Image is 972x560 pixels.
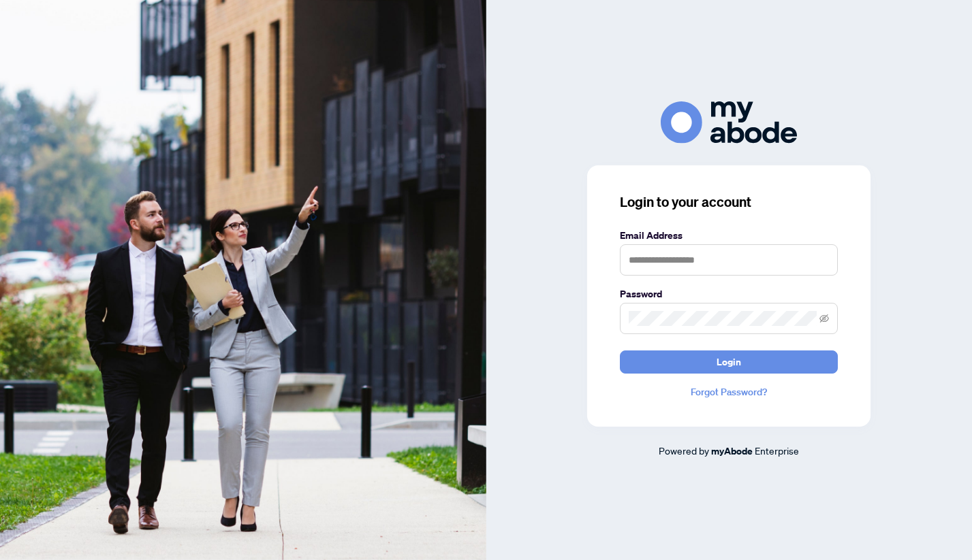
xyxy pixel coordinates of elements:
label: Email Address [620,228,838,243]
a: Forgot Password? [620,384,838,399]
a: myAbode [711,444,753,459]
span: Powered by [659,444,709,457]
label: Password [620,286,838,301]
img: ma-logo [661,101,797,143]
button: Login [620,350,838,374]
span: eye-invisible [819,314,829,323]
h3: Login to your account [620,193,838,212]
span: Login [717,351,741,373]
span: Enterprise [755,444,799,457]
